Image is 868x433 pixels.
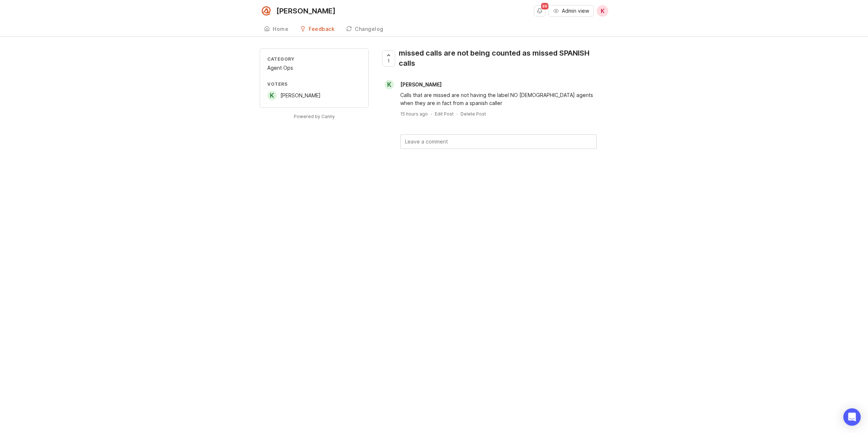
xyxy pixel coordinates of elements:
div: K [267,91,277,100]
img: Smith.ai logo [260,4,273,17]
a: K[PERSON_NAME] [267,91,321,100]
a: Powered by Canny [293,112,336,121]
div: missed calls are not being counted as missed SPANISH calls [399,48,603,68]
a: Feedback [296,22,339,37]
div: Home [273,27,288,32]
a: Changelog [342,22,388,37]
span: Admin view [562,7,589,15]
button: Admin view [548,5,594,17]
a: Home [260,22,293,37]
a: K[PERSON_NAME] [380,80,447,89]
a: 15 hours ago [400,111,428,117]
div: Edit Post [435,111,454,117]
div: Agent Ops [267,64,361,72]
div: Open Intercom Messenger [843,408,861,426]
div: Changelog [355,27,384,32]
span: [PERSON_NAME] [400,81,442,88]
div: Delete Post [461,111,486,117]
button: K [597,5,608,17]
button: 1 [382,50,395,66]
div: Category [267,56,361,62]
div: Calls that are missed are not having the label NO [DEMOGRAPHIC_DATA] agents when they are in fact... [400,91,597,107]
span: 1 [388,58,390,64]
div: · [431,111,432,117]
div: [PERSON_NAME] [276,7,336,15]
div: K [385,80,394,89]
button: Notifications [534,5,545,17]
span: [PERSON_NAME] [280,92,321,98]
div: Feedback [309,27,334,32]
span: K [601,7,605,15]
div: Voters [267,81,361,87]
span: 99 [541,3,548,9]
div: · [457,111,458,117]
